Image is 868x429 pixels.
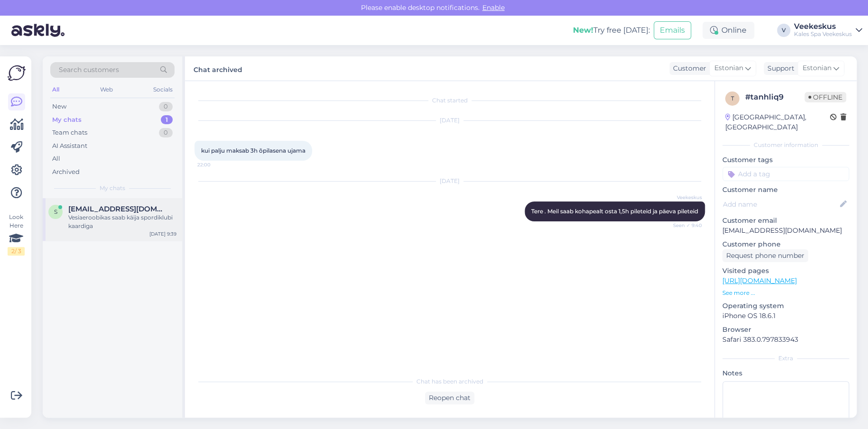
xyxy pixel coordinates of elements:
p: Customer phone [722,239,849,249]
div: # tanhliq9 [745,91,804,103]
div: 1 [161,115,173,125]
div: Look Here [8,213,25,256]
div: 0 [159,102,173,111]
div: Vesiaeroobikas saab käija spordiklubi kaardiga [68,213,176,230]
p: Customer email [722,216,849,226]
div: Customer information [722,141,849,149]
p: Customer name [722,185,849,195]
div: Request phone number [722,249,808,262]
label: Chat archived [194,62,242,75]
span: Veekeskus [666,194,702,201]
p: iPhone OS 18.6.1 [722,311,849,321]
span: Chat has been archived [416,377,483,386]
div: Online [702,22,754,39]
span: Tere . Meil saab kohapealt osta 1,5h pileteid ja päeva pileteid [531,208,698,215]
div: Reopen chat [425,392,474,404]
p: [EMAIL_ADDRESS][DOMAIN_NAME] [722,226,849,236]
span: t [731,95,734,102]
div: AI Assistant [52,141,87,151]
span: Estonian [803,63,831,73]
p: Safari 383.0.797833943 [722,335,849,345]
div: [GEOGRAPHIC_DATA], [GEOGRAPHIC_DATA] [725,112,830,132]
div: Support [764,64,794,73]
div: New [52,102,66,111]
div: All [52,154,60,164]
div: Kales Spa Veekeskus [794,30,852,38]
p: Operating system [722,301,849,311]
div: All [50,83,61,96]
div: Chat started [194,96,705,105]
div: [DATE] 9:39 [149,230,176,237]
div: Socials [151,83,175,96]
b: New! [573,26,593,35]
span: My chats [100,184,125,192]
span: Search customers [59,65,119,75]
div: Customer [669,64,706,73]
div: Team chats [52,128,87,137]
input: Add name [723,199,838,210]
div: Veekeskus [794,23,852,30]
img: Askly Logo [8,64,26,82]
a: VeekeskusKales Spa Veekeskus [794,23,862,38]
input: Add a tag [722,167,849,181]
button: Emails [654,21,691,39]
p: See more ... [722,289,849,297]
p: Customer tags [722,155,849,165]
div: [DATE] [194,177,705,185]
div: Archived [52,167,80,177]
span: Estonian [714,63,743,73]
p: Notes [722,368,849,378]
span: Enable [480,3,508,12]
span: saskiapuusaar@gmail.com [68,205,167,213]
span: Offline [804,92,846,102]
span: kui palju maksab 3h õpilasena ujama [201,147,305,154]
span: Seen ✓ 9:40 [666,222,702,229]
span: s [54,208,57,215]
div: Try free [DATE]: [573,25,650,36]
p: Browser [722,325,849,335]
span: 22:00 [197,161,233,168]
a: [URL][DOMAIN_NAME] [722,276,797,285]
div: Extra [722,354,849,363]
div: V [777,24,790,37]
p: Visited pages [722,266,849,276]
div: My chats [52,115,82,125]
div: Web [98,83,115,96]
div: [DATE] [194,116,705,125]
div: 0 [159,128,173,137]
div: 2 / 3 [8,247,25,256]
